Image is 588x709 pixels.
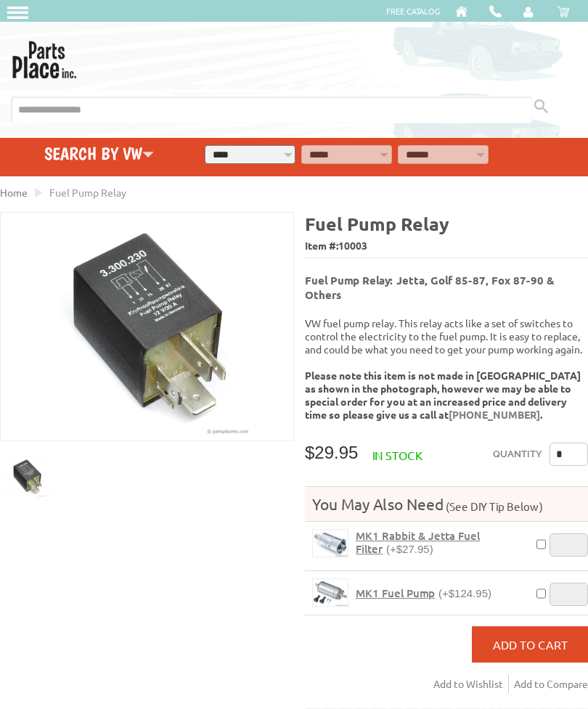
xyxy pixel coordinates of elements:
[305,316,588,421] p: VW fuel pump relay. This relay acts like a set of switches to control the electricity to the fuel...
[356,586,435,600] span: MK1 Fuel Pump
[1,213,293,440] img: Fuel Pump Relay
[3,143,196,164] h4: Search by VW
[305,494,588,514] h4: You May Also Need
[305,273,555,302] b: Fuel Pump Relay: Jetta, Golf 85-87, Fox 87-90 & Others
[493,637,568,652] span: Add to Cart
[11,36,78,78] img: Parts Place Inc!
[493,443,542,466] label: Quantity
[305,369,581,421] b: Please note this item is not made in [GEOGRAPHIC_DATA] as shown in the photograph, however we may...
[305,236,588,257] span: Item #:
[313,530,348,557] img: MK1 Rabbit & Jetta Fuel Filter
[312,578,348,607] a: MK1 Fuel Pump
[472,626,588,663] button: Add to Cart
[438,587,491,599] span: (+$124.95)
[356,528,480,556] span: MK1 Rabbit & Jetta Fuel Filter
[305,443,358,462] span: $29.95
[356,586,491,600] a: MK1 Fuel Pump(+$124.95)
[313,579,348,606] img: MK1 Fuel Pump
[444,499,543,513] span: (See DIY Tip Below)
[356,529,526,556] a: MK1 Rabbit & Jetta Fuel Filter(+$27.95)
[433,675,509,693] a: Add to Wishlist
[338,239,367,252] span: 10003
[386,543,433,555] span: (+$27.95)
[49,186,126,199] span: Fuel Pump Relay
[305,212,449,235] b: Fuel Pump Relay
[449,408,540,421] a: [PHONE_NUMBER]
[372,448,422,462] span: In stock
[514,675,588,693] a: Add to Compare
[312,529,348,557] a: MK1 Rabbit & Jetta Fuel Filter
